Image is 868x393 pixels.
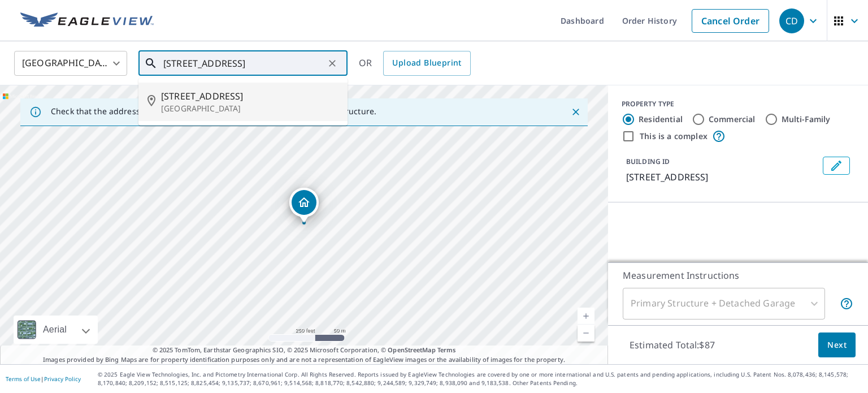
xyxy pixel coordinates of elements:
[640,131,708,142] label: This is a complex
[578,325,594,342] a: Current Level 17, Zoom Out
[840,297,853,310] span: Your report will include the primary structure and a detached garage if one exists.
[20,12,154,29] img: EV Logo
[153,346,456,355] span: © 2025 TomTom, Earthstar Geographics SIO, © 2025 Microsoft Corporation, ©
[289,188,319,223] div: Dropped pin, building 1, Residential property, 3453 E Gasconade St Springfield, MO 65809
[639,114,683,125] label: Residential
[51,106,376,116] p: Check that the address is accurate, then drag the marker over the correct structure.
[324,55,340,71] button: Clear
[818,332,856,358] button: Next
[161,103,338,114] p: [GEOGRAPHIC_DATA]
[359,51,471,76] div: OR
[6,375,81,382] p: |
[388,346,435,354] a: OpenStreetMap
[437,346,456,354] a: Terms
[709,114,756,125] label: Commercial
[692,9,769,33] a: Cancel Order
[40,316,70,344] div: Aerial
[14,47,127,79] div: [GEOGRAPHIC_DATA]
[163,47,324,79] input: Search by address or latitude-longitude
[44,375,81,383] a: Privacy Policy
[622,99,854,109] div: PROPERTY TYPE
[827,338,847,352] span: Next
[392,56,461,70] span: Upload Blueprint
[98,370,862,387] p: © 2025 Eagle View Technologies, Inc. and Pictometry International Corp. All Rights Reserved. Repo...
[568,105,583,119] button: Close
[623,288,825,319] div: Primary Structure + Detached Garage
[6,375,41,383] a: Terms of Use
[626,157,670,166] p: BUILDING ID
[578,308,594,325] a: Current Level 17, Zoom In
[620,332,724,357] p: Estimated Total: $87
[823,157,850,175] button: Edit building 1
[161,89,338,103] span: [STREET_ADDRESS]
[623,269,853,282] p: Measurement Instructions
[782,114,831,125] label: Multi-Family
[14,316,98,344] div: Aerial
[626,170,818,184] p: [STREET_ADDRESS]
[779,8,804,33] div: CD
[383,51,470,76] a: Upload Blueprint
